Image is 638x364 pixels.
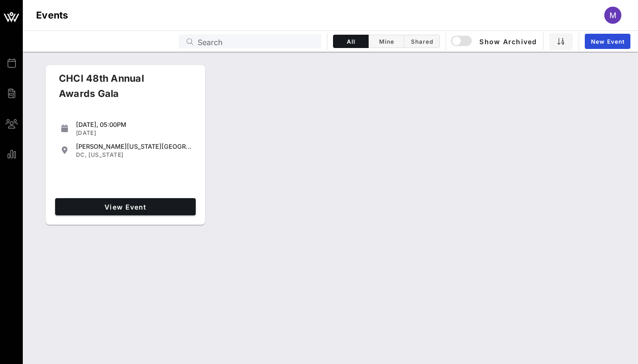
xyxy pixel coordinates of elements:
[452,33,537,50] button: Show Archived
[76,129,192,137] div: [DATE]
[585,34,630,49] a: New Event
[374,38,398,45] span: Mine
[76,121,192,128] div: [DATE], 05:00PM
[410,38,434,45] span: Shared
[590,38,625,45] span: New Event
[452,36,537,47] span: Show Archived
[76,151,87,158] span: DC,
[333,35,369,48] button: All
[51,71,185,109] div: CHCI 48th Annual Awards Gala
[404,35,440,48] button: Shared
[339,38,362,45] span: All
[369,35,404,48] button: Mine
[55,198,196,215] a: View Event
[36,8,68,23] h1: Events
[609,10,616,20] span: M
[604,7,621,24] div: M
[59,203,192,211] span: View Event
[88,151,123,158] span: [US_STATE]
[76,143,192,150] div: [PERSON_NAME][US_STATE][GEOGRAPHIC_DATA]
